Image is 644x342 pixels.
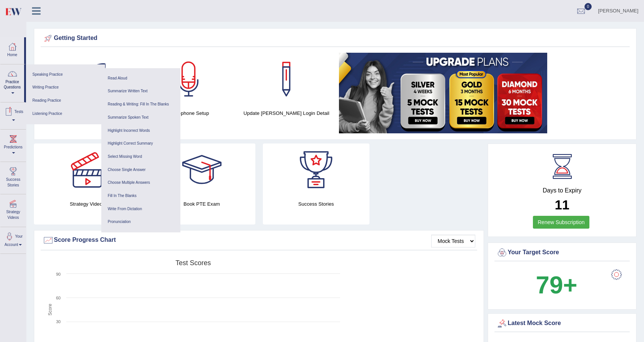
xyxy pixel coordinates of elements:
div: Your Target Score [496,247,628,258]
tspan: Score [47,304,53,316]
h4: Microphone Setup [144,109,234,117]
text: 90 [56,272,61,276]
b: 79+ [536,271,577,299]
a: Your Account [0,227,26,252]
a: Summarize Written Text [105,85,177,98]
a: Pronunciation [105,215,177,229]
a: Reading Practice [30,94,101,107]
a: Highlight Incorrect Words [105,124,177,137]
a: Highlight Correct Summary [105,137,177,150]
h4: Days to Expiry [496,187,628,194]
a: Fill In The Blanks [105,189,177,203]
a: Speaking Practice [30,68,101,81]
img: small5.jpg [339,53,547,133]
h4: Success Stories [263,200,370,208]
b: 11 [555,197,569,212]
a: Home [0,37,24,62]
a: Write From Dictation [105,203,177,216]
a: Renew Subscription [533,216,590,229]
text: 60 [56,296,61,300]
a: Listening Practice [30,107,101,121]
h4: Strategy Videos [34,200,141,208]
h4: Update [PERSON_NAME] Login Detail [241,109,331,117]
div: Getting Started [43,33,628,44]
a: Predictions [0,130,26,159]
a: Strategy Videos [0,194,26,224]
a: Writing Practice [30,81,101,94]
a: Read Aloud [105,72,177,85]
a: Practice Questions [0,64,24,100]
a: Summarize Spoken Text [105,111,177,124]
a: Success Stories [0,162,26,192]
a: Tests [0,102,26,127]
a: Choose Multiple Answers [105,176,177,189]
a: Choose Single Answer [105,163,177,177]
h4: Book PTE Exam [148,200,255,208]
a: Reading & Writing: Fill In The Blanks [105,98,177,111]
div: Score Progress Chart [43,235,475,246]
text: 30 [56,319,61,324]
a: Select Missing Word [105,150,177,163]
tspan: Test scores [175,259,211,267]
div: Latest Mock Score [496,318,628,329]
span: 0 [584,3,592,10]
